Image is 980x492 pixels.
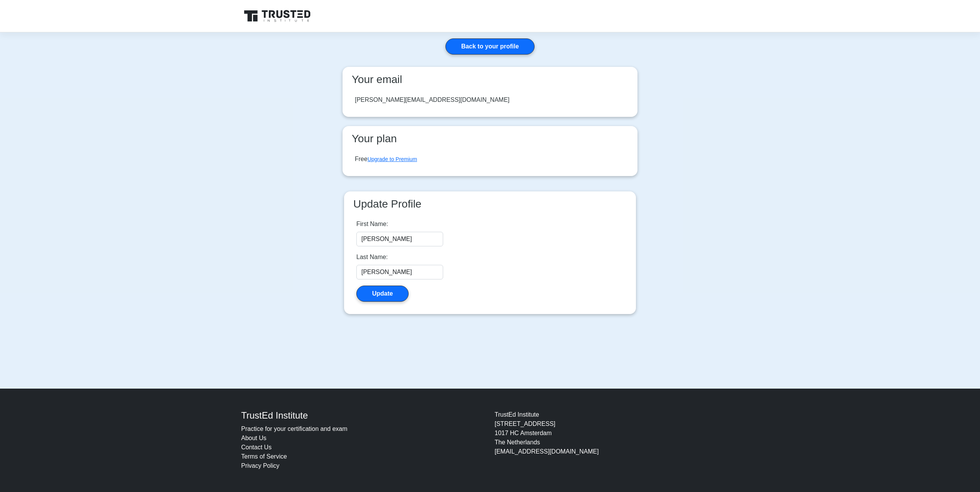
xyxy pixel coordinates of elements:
[356,253,388,262] label: Last Name:
[367,156,417,162] a: Upgrade to Premium
[241,444,271,450] a: Contact Us
[241,410,485,421] h4: TrustEd Institute
[356,219,388,229] label: First Name:
[355,155,417,164] div: Free
[241,435,267,441] a: About Us
[241,462,280,469] a: Privacy Policy
[350,198,630,211] h3: Update Profile
[349,73,631,86] h3: Your email
[241,426,348,432] a: Practice for your certification and exam
[241,453,287,460] a: Terms of Service
[445,38,535,55] a: Back to your profile
[356,286,409,302] button: Update
[355,95,510,105] div: [PERSON_NAME][EMAIL_ADDRESS][DOMAIN_NAME]
[490,410,743,470] div: TrustEd Institute [STREET_ADDRESS] 1017 HC Amsterdam The Netherlands [EMAIL_ADDRESS][DOMAIN_NAME]
[349,132,631,145] h3: Your plan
